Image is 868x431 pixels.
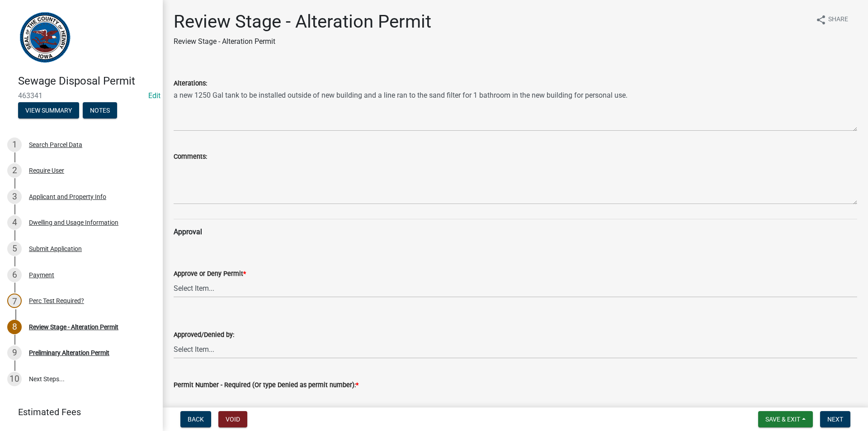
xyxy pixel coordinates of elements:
[7,215,22,230] div: 4
[7,372,22,386] div: 10
[18,107,79,114] wm-modal-confirm: Summary
[827,416,843,423] span: Next
[148,91,160,100] a: Edit
[29,324,118,330] div: Review Stage - Alteration Permit
[83,102,117,118] button: Notes
[174,11,431,33] h1: Review Stage - Alteration Permit
[29,167,64,174] div: Require User
[18,75,156,88] h4: Sewage Disposal Permit
[174,36,431,47] p: Review Stage - Alteration Permit
[7,163,22,178] div: 2
[174,382,359,388] label: Permit Number - Required (Or type Denied as permit number):
[7,189,22,204] div: 3
[765,416,800,423] span: Save & Exit
[174,154,207,160] label: Comments:
[218,411,247,427] button: Void
[7,346,22,360] div: 9
[174,332,234,338] label: Approved/Denied by:
[148,91,160,100] wm-modal-confirm: Edit Application Number
[7,294,22,308] div: 7
[174,227,202,236] b: Approval
[18,9,72,65] img: Henry County, Iowa
[758,411,813,427] button: Save & Exit
[29,350,109,356] div: Preliminary Alteration Permit
[29,194,106,200] div: Applicant and Property Info
[820,411,850,427] button: Next
[7,242,22,256] div: 5
[808,11,855,28] button: shareShare
[816,14,826,25] i: share
[29,272,54,278] div: Payment
[174,271,246,277] label: Approve or Deny Permit
[18,102,79,118] button: View Summary
[29,142,82,148] div: Search Parcel Data
[180,411,211,427] button: Back
[828,14,848,25] span: Share
[83,107,117,114] wm-modal-confirm: Notes
[29,298,84,304] div: Perc Test Required?
[188,416,204,423] span: Back
[29,246,82,252] div: Submit Application
[7,320,22,334] div: 8
[174,81,207,87] label: Alterations:
[29,219,118,226] div: Dwelling and Usage Information
[18,91,145,100] span: 463341
[7,137,22,152] div: 1
[7,403,148,421] a: Estimated Fees
[7,268,22,282] div: 6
